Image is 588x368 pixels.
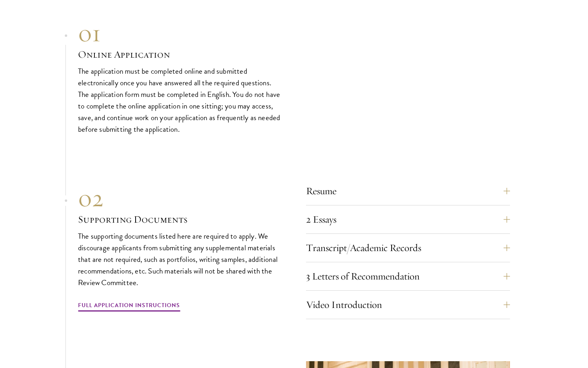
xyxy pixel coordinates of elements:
a: Full Application Instructions [78,300,180,313]
h3: Online Application [78,48,282,61]
div: 02 [78,184,282,213]
button: Transcript/Academic Records [306,238,510,257]
h3: Supporting Documents [78,213,282,226]
p: The application must be completed online and submitted electronically once you have answered all ... [78,65,282,135]
button: Resume [306,181,510,201]
button: Video Introduction [306,295,510,314]
button: 3 Letters of Recommendation [306,267,510,286]
div: 01 [78,19,282,48]
button: 2 Essays [306,210,510,229]
p: The supporting documents listed here are required to apply. We discourage applicants from submitt... [78,230,282,288]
